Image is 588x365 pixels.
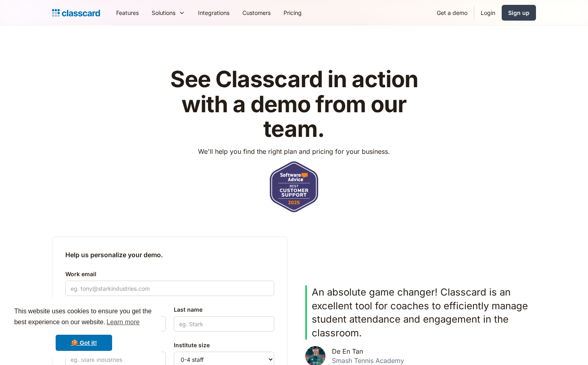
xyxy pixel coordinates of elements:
[152,8,175,17] div: Solutions
[198,147,390,156] p: We'll help you find the right plan and pricing for your business.
[170,65,418,143] strong: See Classcard in action with a demo from our team.
[174,305,274,315] label: Last name
[145,4,192,22] div: Solutions
[236,4,277,22] a: Customers
[14,306,154,328] span: This website uses cookies to ensure you get the best experience on our website.
[502,5,536,21] a: Sign up
[312,285,531,340] p: An absolute game changer! Classcard is an excellent tool for coaches to efficiently manage studen...
[65,250,274,260] h2: Help us personalize your demo.
[65,281,274,296] input: eg. tony@starkindustries.com
[174,340,274,350] label: Institute size
[430,4,474,22] a: Get a demo
[105,316,141,328] a: learn more about cookies
[56,335,112,351] a: dismiss cookie message
[332,357,404,365] div: Smash Tennis Academy
[192,4,236,22] a: Integrations
[52,7,100,19] a: Logo
[65,269,274,279] label: Work email
[174,316,274,331] input: eg. Stark
[277,4,308,22] a: Pricing
[474,4,502,22] a: Login
[110,4,145,22] a: Features
[332,348,363,355] div: De En Tan
[6,299,161,359] div: cookieconsent
[508,8,530,17] div: Sign up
